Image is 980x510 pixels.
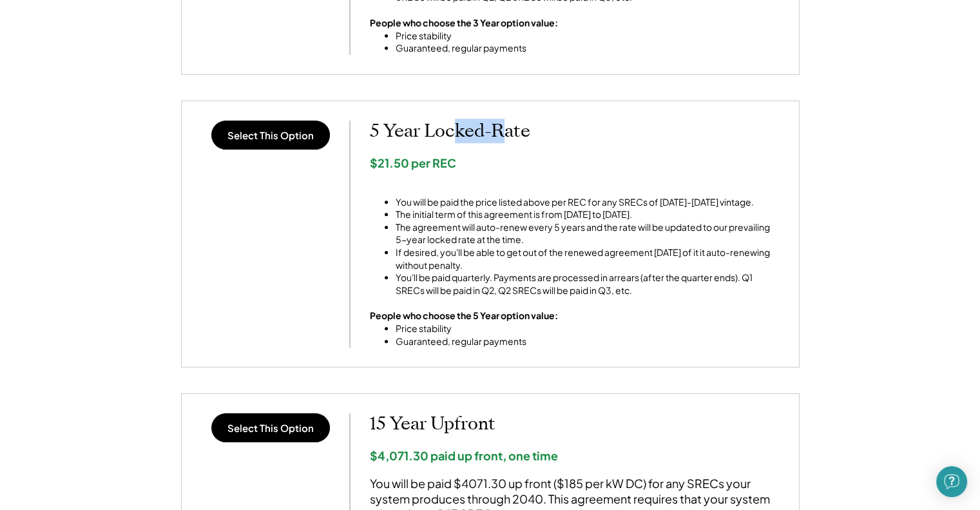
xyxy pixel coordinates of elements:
li: Guaranteed, regular payments [396,42,558,55]
div: $4,071.30 paid up front, one time [370,448,780,463]
h2: 15 Year Upfront [370,413,780,435]
li: You'll be paid quarterly. Payments are processed in arrears (after the quarter ends). Q1 SRECs wi... [396,271,780,297]
li: Guaranteed, regular payments [396,335,558,348]
li: The agreement will auto-renew every 5 years and the rate will be updated to our prevailing 5-year... [396,221,780,246]
div: Open Intercom Messenger [936,466,967,497]
button: Select This Option [211,413,330,442]
li: The initial term of this agreement is from [DATE] to [DATE]. [396,208,780,221]
h2: 5 Year Locked-Rate [370,121,780,142]
li: Price stability [396,322,558,335]
strong: People who choose the 5 Year option value: [370,309,558,321]
button: Select This Option [211,121,330,150]
strong: People who choose the 3 Year option value: [370,17,558,28]
div: $21.50 per REC [370,155,780,170]
li: If desired, you'll be able to get out of the renewed agreement [DATE] of it it auto-renewing with... [396,246,780,271]
li: You will be paid the price listed above per REC for any SRECs of [DATE]-[DATE] vintage. [396,196,780,209]
li: Price stability [396,30,558,43]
